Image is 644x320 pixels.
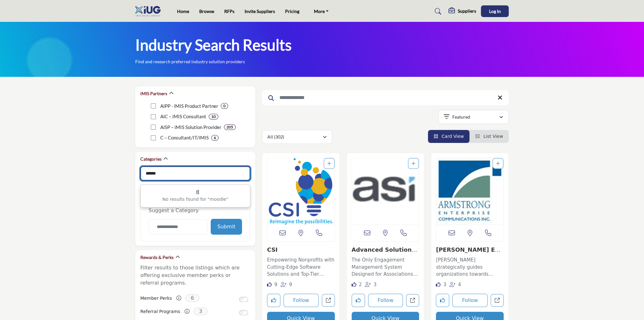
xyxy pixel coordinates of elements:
span: 9 [274,282,277,287]
input: AiC – iMIS Consultant checkbox [151,114,156,119]
button: Submit [211,219,242,235]
b: 6 [214,136,216,140]
i: Likes [352,282,356,287]
a: Open Listing in new tab [352,158,419,225]
button: Like listing [436,294,449,307]
input: Search Category [140,166,250,181]
div: 6 Results For C – Consultant/IT/iMIS [211,135,219,141]
p: Empowering Nonprofits with Cutting-Edge Software Solutions and Top-Tier Consulting. CSI proudly s... [267,256,335,278]
button: Like listing [267,294,280,307]
div: 0 Results For AiPP - iMIS Product Partner [221,103,228,109]
span: 9 [289,282,292,287]
h2: iMIS Partners [140,90,167,97]
button: Featured [438,110,509,124]
a: Open Listing in new tab [267,158,335,225]
a: Open advanced-solutions-international in new tab [406,294,419,307]
img: Armstrong Enterprise Communications [436,158,503,225]
input: Category Name [149,219,207,234]
h1: Industry Search Results [135,35,292,55]
img: CSI [267,158,335,225]
div: Followers [281,281,292,288]
a: Browse [199,9,214,14]
img: Advanced Solutions International [352,158,419,225]
i: Likes [267,282,272,287]
a: Pricing [285,9,299,14]
a: [PERSON_NAME] strategically guides organizations towards Better iMIS At [PERSON_NAME] Enterprise ... [436,255,504,278]
span: Card View [442,134,464,139]
span: Log In [489,9,501,14]
a: Home [177,9,189,14]
h2: Rewards & Perks [140,254,174,261]
b: 0 [223,104,226,108]
h3: CSI [267,246,335,253]
i: Likes [436,282,441,287]
input: Switch to Referral Programs [239,310,248,315]
a: The Only Engagement Management System Designed for Associations Advanced Solutions International ... [352,255,419,278]
button: All (302) [262,130,332,144]
p: Filter results to those listings which are offering exclusive member perks or referral programs. [140,264,250,287]
p: [PERSON_NAME] strategically guides organizations towards Better iMIS At [PERSON_NAME] Enterprise ... [436,256,504,278]
h3: Armstrong Enterprise Communications [436,246,504,253]
a: View List [475,134,503,139]
input: AiSP – iMIS Solution Provider checkbox [151,125,156,130]
a: More [309,7,333,16]
div: 10 Results For AiC – iMIS Consultant [209,114,218,120]
h5: Suppliers [458,8,476,14]
div: 205 Results For AiSP – iMIS Solution Provider [224,124,236,130]
p: AiPP - iMIS Product Partner: Authorized iMIS Product Partners (AiPPs) are trained, certified, and... [160,102,218,110]
button: Log In [481,5,509,17]
input: Search Keyword [262,90,509,105]
span: 6 [185,294,200,302]
span: Suggest a Category [149,207,199,213]
p: Featured [452,114,470,120]
div: Followers [365,281,377,288]
span: 3 [443,282,446,287]
button: Like listing [352,294,365,307]
li: Card View [428,130,470,143]
span: 3 [373,282,377,287]
div: Suppliers [449,8,476,15]
p: The Only Engagement Management System Designed for Associations Advanced Solutions International ... [352,256,419,278]
a: Invite Suppliers [245,9,275,14]
button: Follow [452,294,488,307]
a: Open armstrong-enterprise-communications in new tab [491,294,504,307]
p: AiSP – iMIS Solution Provider: Authorized iMIS Solution Providers (AiSPs) are trained, certified,... [160,124,221,131]
button: Follow [284,294,319,307]
h3: Advanced Solutions International [352,246,419,253]
span: 3 [194,307,208,315]
span: List View [483,134,503,139]
a: Add To List [411,161,415,166]
p: All (302) [267,134,284,140]
p: C – Consultant/IT/iMIS: C – Consultant/IT/iMIS [160,134,209,141]
a: Add To List [496,161,500,166]
a: Search [429,6,445,16]
p: AiC – iMIS Consultant: Authorized iMIS Consultants (AiCs) are trained, certified, and authorized ... [160,113,206,120]
b: 10 [211,114,216,119]
input: AiPP - iMIS Product Partner checkbox [151,103,156,108]
b: 205 [226,125,233,129]
a: Advanced Solutions I... [352,246,417,260]
label: Referral Programs [140,306,180,317]
a: CSI [267,246,277,253]
a: Add To List [327,161,331,166]
a: Open csi in new tab [322,294,335,307]
img: Site Logo [135,6,164,16]
a: Empowering Nonprofits with Cutting-Edge Software Solutions and Top-Tier Consulting. CSI proudly s... [267,255,335,278]
button: Follow [368,294,403,307]
h2: Categories [140,156,162,162]
div: Followers [450,281,461,288]
a: RFPs [224,9,234,14]
label: Member Perks [140,293,172,304]
p: Find and research preferred industry solution providers [135,58,245,65]
input: Switch to Member Perks [239,297,248,302]
a: [PERSON_NAME] Enterprise... [436,246,501,260]
a: View Card [434,134,464,139]
span: 2 [359,282,362,287]
span: 4 [458,282,461,287]
input: C – Consultant/IT/iMIS checkbox [151,135,156,140]
div: No results found for "moodle" [141,185,250,207]
a: Open Listing in new tab [436,158,503,225]
li: List View [469,130,509,143]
